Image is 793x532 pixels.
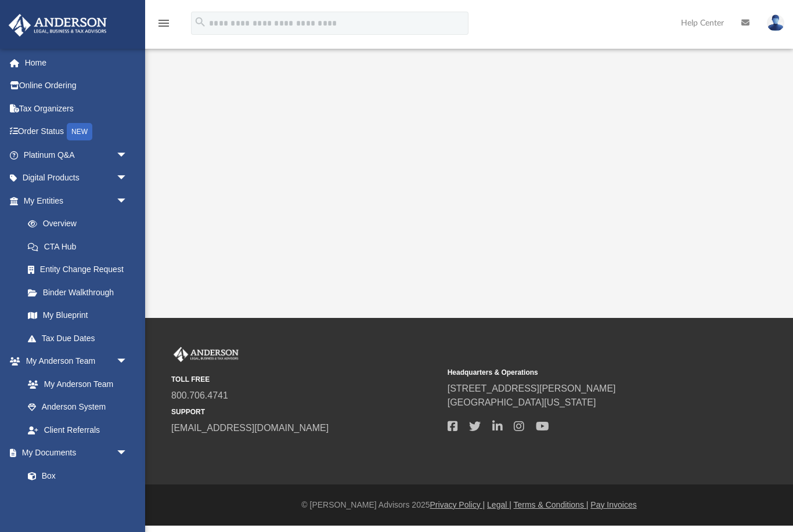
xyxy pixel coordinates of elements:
[487,500,511,509] a: Legal |
[8,97,145,120] a: Tax Organizers
[157,16,171,30] i: menu
[67,123,92,140] div: NEW
[8,143,145,167] a: Platinum Q&Aarrow_drop_down
[448,383,616,393] a: [STREET_ADDRESS][PERSON_NAME]
[116,143,139,167] span: arrow_drop_down
[16,418,139,441] a: Client Referrals
[8,51,145,74] a: Home
[16,372,134,396] a: My Anderson Team
[116,350,139,374] span: arrow_drop_down
[8,167,145,190] a: Digital Productsarrow_drop_down
[116,441,139,465] span: arrow_drop_down
[590,500,636,509] a: Pay Invoices
[145,499,793,511] div: © [PERSON_NAME] Advisors 2025
[8,189,145,212] a: My Entitiesarrow_drop_down
[16,258,145,281] a: Entity Change Request
[194,16,207,28] i: search
[8,74,145,97] a: Online Ordering
[16,464,134,487] a: Box
[116,167,139,190] span: arrow_drop_down
[8,350,139,373] a: My Anderson Teamarrow_drop_down
[16,327,145,350] a: Tax Due Dates
[16,304,139,327] a: My Blueprint
[767,15,784,31] img: User Pic
[16,235,145,258] a: CTA Hub
[171,390,228,400] a: 800.706.4741
[5,14,110,37] img: Anderson Advisors Platinum Portal
[514,500,589,509] a: Terms & Conditions |
[8,441,139,465] a: My Documentsarrow_drop_down
[171,374,439,385] small: TOLL FREE
[171,407,439,417] small: SUPPORT
[16,281,145,304] a: Binder Walkthrough
[448,367,716,378] small: Headquarters & Operations
[16,396,139,419] a: Anderson System
[171,347,241,362] img: Anderson Advisors Platinum Portal
[8,120,145,144] a: Order StatusNEW
[157,22,171,30] a: menu
[448,397,596,407] a: [GEOGRAPHIC_DATA][US_STATE]
[116,189,139,213] span: arrow_drop_down
[16,487,139,511] a: Meeting Minutes
[16,212,145,236] a: Overview
[171,423,329,433] a: [EMAIL_ADDRESS][DOMAIN_NAME]
[430,500,485,509] a: Privacy Policy |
